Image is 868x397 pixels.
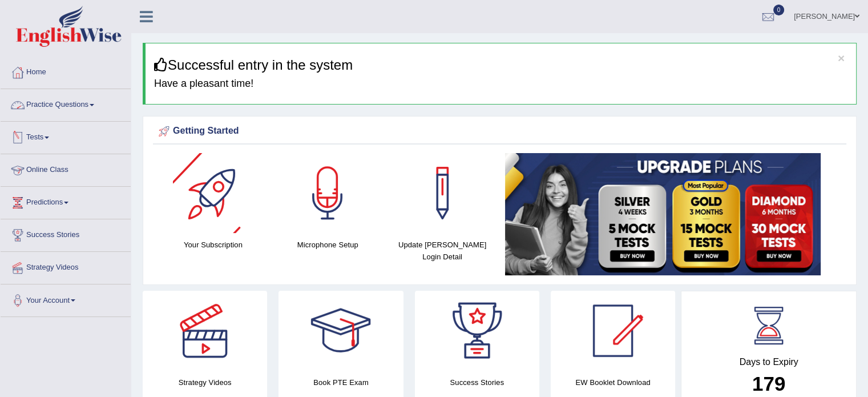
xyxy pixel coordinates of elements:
[278,376,403,388] h4: Book PTE Exam
[162,239,265,251] h4: Your Subscription
[1,89,131,118] a: Practice Questions
[752,372,785,395] b: 179
[391,239,494,263] h4: Update [PERSON_NAME] Login Detail
[1,57,131,85] a: Home
[1,187,131,215] a: Predictions
[551,376,675,388] h4: EW Booklet Download
[1,122,131,150] a: Tests
[773,5,785,15] span: 0
[154,58,847,73] h3: Successful entry in the system
[1,154,131,183] a: Online Class
[143,376,267,388] h4: Strategy Videos
[1,219,131,248] a: Success Stories
[838,52,845,64] button: ×
[156,123,843,140] div: Getting Started
[276,239,380,251] h4: Microphone Setup
[1,252,131,280] a: Strategy Videos
[154,78,847,90] h4: Have a pleasant time!
[505,153,821,275] img: small5.jpg
[694,357,843,367] h4: Days to Expiry
[415,376,539,388] h4: Success Stories
[1,284,131,313] a: Your Account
